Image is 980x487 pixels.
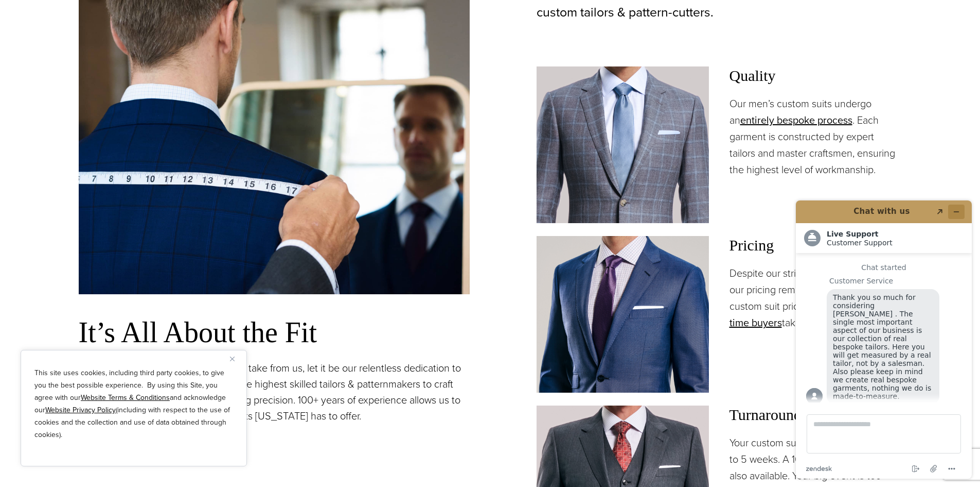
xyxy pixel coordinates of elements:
[537,236,709,393] img: Client in blue solid custom made suit with white shirt and navy tie. Fabric by Scabal.
[230,357,235,361] img: Close
[79,315,470,350] h3: It’s All About the Fit
[729,236,902,255] h3: Pricing
[79,360,470,424] p: If there is one piece of information you take from us, let it be our relentless dedication to the...
[740,112,852,128] a: entirely bespoke process
[729,95,902,178] p: Our men’s custom suits undergo an . Each garment is constructed by expert tailors and master craf...
[729,265,902,331] p: Despite our strict adherence to quality our pricing remains affordable. Men’s custom suit prices ...
[81,392,170,403] a: Website Terms & Conditions
[537,66,709,223] img: Client in Zegna grey windowpane bespoke suit with white shirt and light blue tie.
[23,7,44,16] span: Chat
[34,367,233,441] p: This site uses cookies, including third party cookies, to give you the best possible experience. ...
[729,66,902,85] h3: Quality
[729,298,895,330] a: First time buyers
[45,405,116,415] a: Website Privacy Policy
[230,352,242,365] button: Close
[788,192,980,487] iframe: Find more information here
[729,406,902,424] h3: Turnaround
